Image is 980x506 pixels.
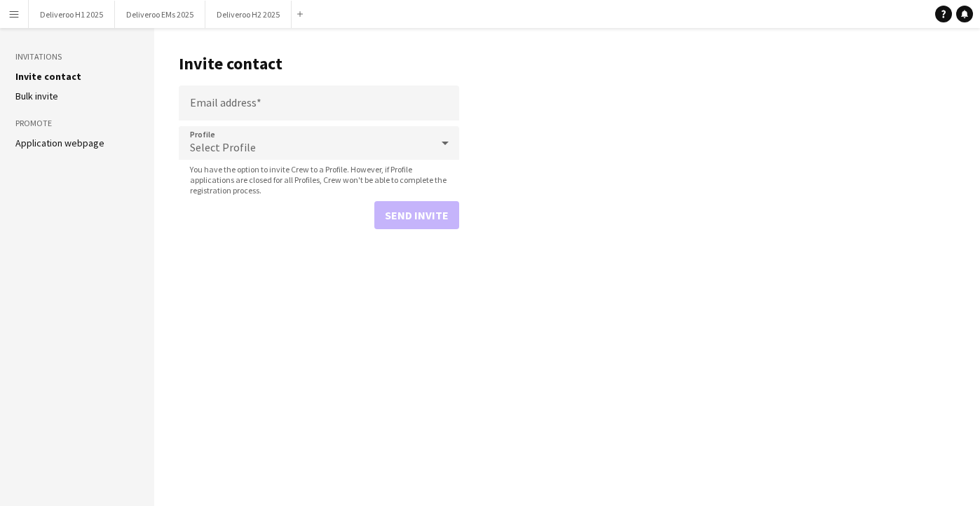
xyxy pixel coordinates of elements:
[179,164,459,196] span: You have the option to invite Crew to a Profile. However, if Profile applications are closed for ...
[15,70,81,83] a: Invite contact
[15,50,139,63] h3: Invitations
[115,1,205,28] button: Deliveroo EMs 2025
[190,140,256,154] span: Select Profile
[15,117,139,130] h3: Promote
[15,90,58,102] a: Bulk invite
[205,1,292,28] button: Deliveroo H2 2025
[29,1,115,28] button: Deliveroo H1 2025
[179,53,459,74] h1: Invite contact
[15,137,104,149] a: Application webpage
